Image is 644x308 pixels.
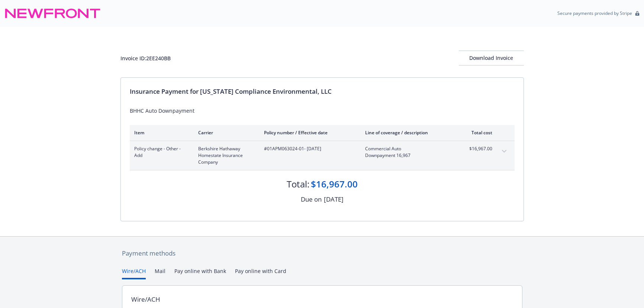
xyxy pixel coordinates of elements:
div: Total: [287,178,309,190]
span: Berkshire Hathaway Homestate Insurance Company [198,145,252,166]
div: [DATE] [324,195,344,204]
span: $16,967.00 [464,145,492,152]
div: Insurance Payment for [US_STATE] Compliance Environmental, LLC [130,87,515,96]
button: Wire/ACH [122,267,146,279]
div: Policy number / Effective date [264,129,353,136]
div: Payment methods [122,248,522,258]
div: Wire/ACH [131,295,160,304]
button: Pay online with Bank [174,267,226,279]
button: Pay online with Card [235,267,286,279]
span: Commercial Auto [365,145,453,152]
div: BHHC Auto Downpayment [130,107,515,115]
span: Downpayment 16,967 [365,152,453,159]
div: Item [134,129,186,136]
div: Invoice ID: 2EE240BB [120,54,171,62]
div: Line of coverage / description [365,129,453,136]
p: Secure payments provided by Stripe [557,10,632,16]
button: Mail [155,267,165,279]
div: Due on [301,195,322,204]
button: Download Invoice [459,51,524,65]
div: Total cost [464,129,492,136]
div: Carrier [198,129,252,136]
button: expand content [498,145,510,157]
span: Policy change - Other - Add [134,145,186,159]
div: Policy change - Other - AddBerkshire Hathaway Homestate Insurance Company#01APM063024-01- [DATE]C... [130,141,515,170]
div: $16,967.00 [311,178,358,190]
div: Download Invoice [459,51,524,65]
span: Commercial AutoDownpayment 16,967 [365,145,453,159]
span: #01APM063024-01 - [DATE] [264,145,353,152]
